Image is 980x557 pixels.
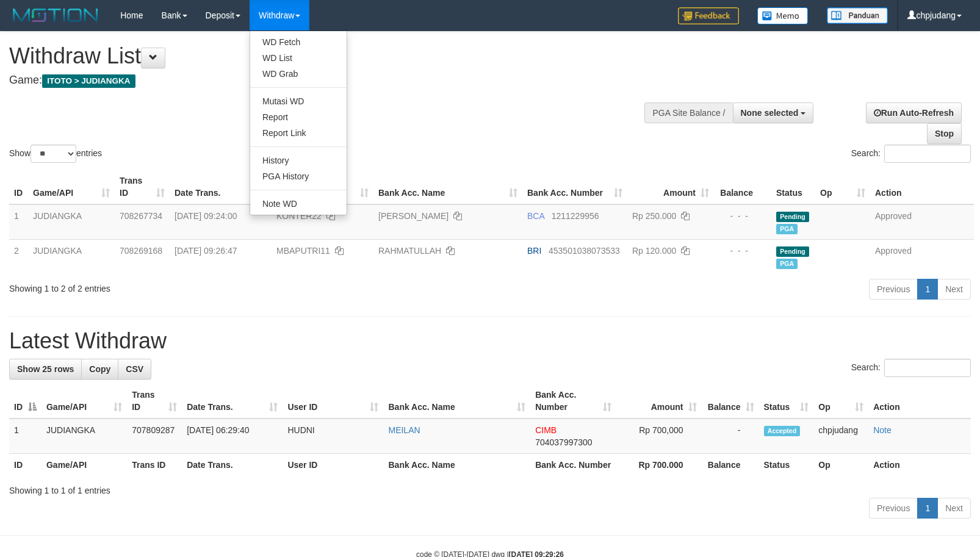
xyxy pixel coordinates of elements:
[813,384,868,419] th: Op: activate to sort column ascending
[41,454,127,476] th: Game/API
[764,426,801,436] span: Accepted
[776,212,809,222] span: Pending
[276,246,330,256] span: MBAPUTRI11
[869,279,918,300] a: Previous
[535,425,557,435] span: CIMB
[702,384,759,419] th: Balance: activate to sort column ascending
[719,210,766,222] div: - - -
[530,454,616,476] th: Bank Acc. Number
[182,419,283,454] td: [DATE] 06:29:40
[28,204,115,240] td: JUDIANGKA
[884,145,971,163] input: Search:
[870,239,974,274] td: Approved
[9,384,41,419] th: ID: activate to sort column descending
[118,359,151,379] a: CSV
[719,245,766,257] div: - - -
[714,170,771,204] th: Balance
[9,454,41,476] th: ID
[250,93,347,109] a: Mutasi WD
[873,425,892,435] a: Note
[776,224,798,234] span: PGA
[616,454,702,476] th: Rp 700.000
[9,239,28,274] td: 2
[41,384,127,419] th: Game/API: activate to sort column ascending
[527,211,544,221] span: BCA
[644,102,732,123] div: PGA Site Balance /
[175,211,237,221] span: [DATE] 09:24:00
[632,211,676,221] span: Rp 250.000
[851,145,971,163] label: Search:
[383,454,530,476] th: Bank Acc. Name
[89,364,110,374] span: Copy
[616,419,702,454] td: Rp 700,000
[870,170,974,204] th: Action
[9,204,28,240] td: 1
[868,384,971,419] th: Action
[771,170,815,204] th: Status
[9,74,641,87] h4: Game:
[383,384,530,419] th: Bank Acc. Name: activate to sort column ascending
[28,170,115,204] th: Game/API: activate to sort column ascending
[127,454,182,476] th: Trans ID
[917,279,938,300] a: 1
[120,246,162,256] span: 708269168
[41,419,127,454] td: JUDIANGKA
[250,50,347,66] a: WD List
[733,102,814,123] button: None selected
[813,454,868,476] th: Op
[250,66,347,82] a: WD Grab
[17,364,74,374] span: Show 25 rows
[9,170,28,204] th: ID
[757,7,809,24] img: Button%20Memo.svg
[115,170,170,204] th: Trans ID: activate to sort column ascending
[127,419,182,454] td: 707809287
[678,7,739,24] img: Feedback.jpg
[813,419,868,454] td: chpjudang
[868,454,971,476] th: Action
[530,384,616,419] th: Bank Acc. Number: activate to sort column ascending
[827,7,888,24] img: panduan.png
[759,454,814,476] th: Status
[927,123,962,144] a: Stop
[522,170,627,204] th: Bank Acc. Number: activate to sort column ascending
[549,246,620,256] span: Copy 453501038073533 to clipboard
[81,359,118,379] a: Copy
[250,196,347,212] a: Note WD
[937,498,971,519] a: Next
[175,246,237,256] span: [DATE] 09:26:47
[250,153,347,168] a: History
[702,419,759,454] td: -
[388,425,420,435] a: MEILAN
[776,259,798,269] span: PGA
[9,44,641,68] h1: Withdraw List
[120,211,162,221] span: 708267734
[378,246,441,256] a: RAHMATULLAH
[527,246,541,256] span: BRI
[42,74,135,88] span: ITOTO > JUDIANGKA
[250,109,347,125] a: Report
[9,419,41,454] td: 1
[9,359,82,379] a: Show 25 rows
[182,454,283,476] th: Date Trans.
[9,6,102,24] img: MOTION_logo.png
[250,125,347,141] a: Report Link
[851,359,971,377] label: Search:
[9,329,971,353] h1: Latest Withdraw
[552,211,599,221] span: Copy 1211229956 to clipboard
[373,170,522,204] th: Bank Acc. Name: activate to sort column ascending
[127,384,182,419] th: Trans ID: activate to sort column ascending
[869,498,918,519] a: Previous
[866,102,962,123] a: Run Auto-Refresh
[9,145,102,163] label: Show entries
[917,498,938,519] a: 1
[9,278,399,295] div: Showing 1 to 2 of 2 entries
[815,170,870,204] th: Op: activate to sort column ascending
[627,170,714,204] th: Amount: activate to sort column ascending
[616,384,702,419] th: Amount: activate to sort column ascending
[632,246,676,256] span: Rp 120.000
[126,364,143,374] span: CSV
[9,480,971,497] div: Showing 1 to 1 of 1 entries
[937,279,971,300] a: Next
[283,454,383,476] th: User ID
[759,384,814,419] th: Status: activate to sort column ascending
